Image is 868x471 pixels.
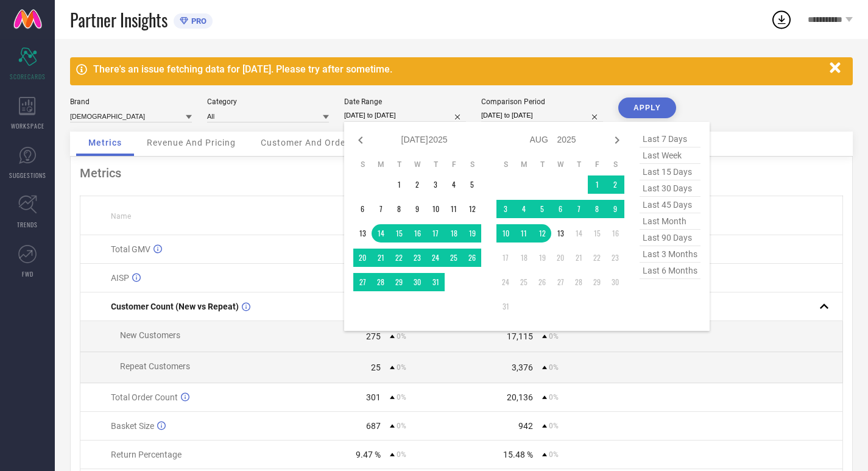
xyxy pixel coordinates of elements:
div: 3,376 [512,363,533,372]
span: 0% [549,450,559,459]
td: Fri Aug 01 2025 [588,175,606,194]
td: Sun Jul 06 2025 [353,200,372,218]
span: last month [640,213,700,230]
div: 9.47 % [356,450,381,459]
span: last 3 months [640,246,700,263]
span: Customer And Orders [261,138,354,147]
span: last 45 days [640,197,700,213]
th: Friday [445,160,463,169]
span: Metrics [88,138,122,147]
td: Thu Aug 28 2025 [570,273,588,291]
th: Friday [588,160,606,169]
td: Sun Aug 17 2025 [496,249,515,267]
span: WORKSPACE [11,121,44,130]
span: 0% [397,393,406,402]
td: Wed Aug 20 2025 [551,249,570,267]
span: 0% [549,363,559,372]
span: last 30 days [640,180,700,197]
td: Mon Jul 21 2025 [372,249,390,267]
td: Tue Aug 12 2025 [533,224,551,243]
td: Fri Jul 18 2025 [445,224,463,243]
div: 275 [366,331,381,341]
td: Tue Aug 05 2025 [533,200,551,218]
div: Date Range [344,97,466,106]
td: Fri Aug 22 2025 [588,249,606,267]
td: Sun Aug 31 2025 [496,297,515,316]
th: Tuesday [390,160,408,169]
td: Wed Aug 06 2025 [551,200,570,218]
span: Name [111,212,131,221]
div: 15.48 % [503,450,533,459]
td: Fri Aug 08 2025 [588,200,606,218]
td: Thu Aug 07 2025 [570,200,588,218]
td: Sun Jul 27 2025 [353,273,372,291]
div: Category [207,97,329,106]
td: Sat Aug 30 2025 [606,273,624,291]
td: Sun Aug 24 2025 [496,273,515,291]
span: SCORECARDS [10,72,46,81]
th: Tuesday [533,160,551,169]
span: 0% [397,450,406,459]
td: Tue Jul 29 2025 [390,273,408,291]
div: 942 [518,421,533,431]
div: Brand [70,97,192,106]
span: 0% [397,363,406,372]
td: Sat Jul 12 2025 [463,200,481,218]
td: Thu Aug 14 2025 [570,224,588,243]
td: Sat Aug 02 2025 [606,175,624,194]
span: Repeat Customers [120,361,190,371]
td: Sat Aug 09 2025 [606,200,624,218]
td: Tue Jul 15 2025 [390,224,408,243]
td: Tue Jul 22 2025 [390,249,408,267]
th: Sunday [496,160,515,169]
input: Select date range [344,109,466,122]
span: PRO [188,16,206,26]
th: Wednesday [408,160,426,169]
div: 687 [366,421,381,431]
td: Thu Jul 03 2025 [426,175,445,194]
span: 0% [397,422,406,430]
span: Total GMV [111,244,150,254]
td: Thu Jul 17 2025 [426,224,445,243]
span: FWD [22,269,34,278]
td: Sat Jul 19 2025 [463,224,481,243]
div: 301 [366,392,381,402]
td: Wed Aug 13 2025 [551,224,570,243]
td: Mon Aug 25 2025 [515,273,533,291]
td: Sat Jul 05 2025 [463,175,481,194]
td: Tue Jul 08 2025 [390,200,408,218]
th: Thursday [570,160,588,169]
td: Wed Jul 30 2025 [408,273,426,291]
td: Sat Aug 16 2025 [606,224,624,243]
span: last 15 days [640,164,700,180]
td: Mon Jul 14 2025 [372,224,390,243]
div: Previous month [353,133,368,147]
td: Sun Aug 03 2025 [496,200,515,218]
span: Basket Size [111,421,154,431]
div: Next month [610,133,624,147]
td: Wed Jul 02 2025 [408,175,426,194]
td: Thu Jul 10 2025 [426,200,445,218]
td: Mon Aug 04 2025 [515,200,533,218]
span: Total Order Count [111,392,178,402]
span: 0% [549,393,559,402]
td: Sat Aug 23 2025 [606,249,624,267]
span: 0% [549,332,559,341]
span: last 6 months [640,263,700,279]
div: Metrics [80,166,843,180]
span: last 7 days [640,131,700,147]
td: Tue Aug 19 2025 [533,249,551,267]
td: Mon Jul 07 2025 [372,200,390,218]
td: Tue Jul 01 2025 [390,175,408,194]
span: Revenue And Pricing [147,138,236,147]
div: Open download list [771,9,792,30]
span: SUGGESTIONS [9,171,46,180]
span: Return Percentage [111,450,182,459]
th: Saturday [606,160,624,169]
span: AISP [111,273,129,283]
td: Mon Jul 28 2025 [372,273,390,291]
input: Select comparison period [481,109,603,122]
span: last week [640,147,700,164]
div: 20,136 [507,392,533,402]
td: Thu Jul 31 2025 [426,273,445,291]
